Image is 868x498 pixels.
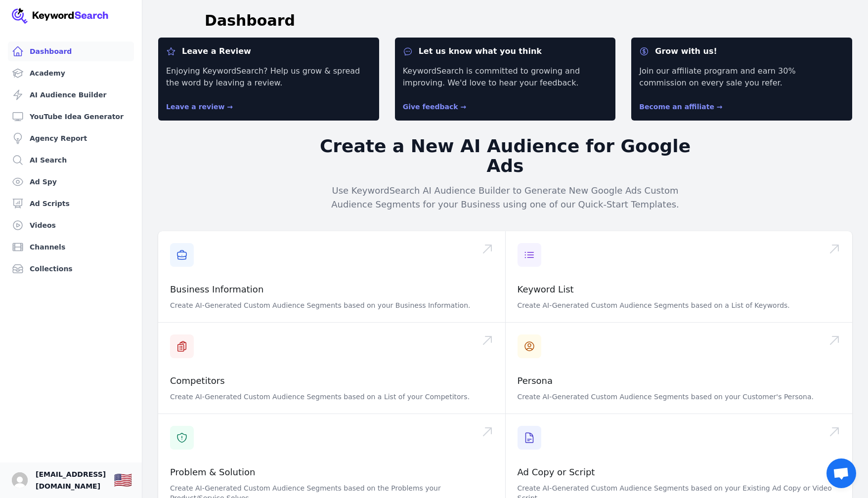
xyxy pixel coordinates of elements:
[205,12,295,30] h1: Dashboard
[166,65,371,89] p: Enjoying KeywordSearch? Help us grow & spread the word by leaving a review.
[403,65,608,89] p: KeywordSearch is committed to growing and improving. We'd love to hear your feedback.
[8,41,134,61] a: Dashboard
[8,150,134,170] a: AI Search
[639,45,844,57] dt: Grow with us!
[8,194,134,213] a: Ad Scripts
[166,103,233,111] a: Leave a review
[166,45,371,57] dt: Leave a Review
[403,45,608,57] dt: Let us know what you think
[8,215,134,235] a: Videos
[12,472,28,488] button: Open user button
[36,468,106,492] span: [EMAIL_ADDRESS][DOMAIN_NAME]
[114,470,132,490] button: 🇺🇸
[403,103,467,111] a: Give feedback
[315,184,695,211] p: Use KeywordSearch AI Audience Builder to Generate New Google Ads Custom Audience Segments for you...
[461,103,467,111] span: →
[518,284,574,294] a: Keyword List
[8,128,134,148] a: Agency Report
[8,237,134,257] a: Channels
[639,65,844,89] p: Join our affiliate program and earn 30% commission on every sale you refer.
[8,172,134,192] a: Ad Spy
[639,103,722,111] a: Become an affiliate
[518,467,595,477] a: Ad Copy or Script
[8,259,134,279] a: Collections
[8,85,134,105] a: AI Audience Builder
[227,103,233,111] span: →
[826,458,856,488] a: Open chat
[315,136,695,176] h2: Create a New AI Audience for Google Ads
[8,63,134,83] a: Academy
[170,467,255,477] a: Problem & Solution
[114,471,132,489] div: 🇺🇸
[170,375,225,386] a: Competitors
[170,284,263,294] a: Business Information
[12,8,109,24] img: Your Company
[8,107,134,126] a: YouTube Idea Generator
[717,103,723,111] span: →
[518,375,553,386] a: Persona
